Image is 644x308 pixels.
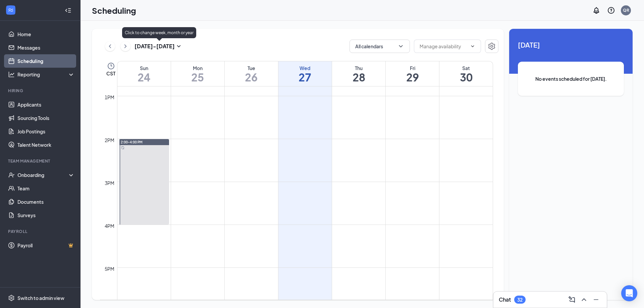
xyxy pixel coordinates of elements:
[592,296,600,304] svg: Minimize
[17,239,75,252] a: PayrollCrown
[499,296,511,303] h3: Chat
[103,136,116,144] div: 2pm
[332,61,385,86] a: August 28, 2025
[103,222,116,230] div: 4pm
[225,71,278,83] h1: 26
[122,42,129,50] svg: ChevronRight
[568,296,576,304] svg: ComposeMessage
[117,71,171,83] h1: 24
[621,285,637,301] div: Open Intercom Messenger
[225,65,278,71] div: Tue
[17,71,75,78] div: Reporting
[120,41,130,51] button: ChevronRight
[386,71,439,83] h1: 29
[518,40,624,50] span: [DATE]
[106,70,115,77] span: CST
[278,71,332,83] h1: 27
[488,42,496,50] svg: Settings
[17,182,75,195] a: Team
[117,61,171,86] a: August 24, 2025
[171,71,224,83] h1: 25
[17,195,75,208] a: Documents
[8,71,15,78] svg: Analysis
[17,27,75,41] a: Home
[92,5,136,16] h1: Scheduling
[517,297,523,303] div: 32
[17,172,69,178] div: Onboarding
[135,43,175,50] h3: [DATE] - [DATE]
[531,75,610,82] span: No events scheduled for [DATE].
[17,208,75,222] a: Surveys
[8,295,15,301] svg: Settings
[103,265,116,272] div: 5pm
[567,294,577,305] button: ComposeMessage
[121,146,124,149] svg: Sync
[278,65,332,71] div: Wed
[103,179,116,187] div: 3pm
[117,65,171,71] div: Sun
[121,140,143,144] span: 2:00-4:00 PM
[332,71,385,83] h1: 28
[17,41,75,54] a: Messages
[105,41,115,51] button: ChevronLeft
[171,61,224,86] a: August 25, 2025
[175,42,183,50] svg: SmallChevronDown
[397,43,404,50] svg: ChevronDown
[485,40,498,53] button: Settings
[8,172,15,178] svg: UserCheck
[439,61,493,86] a: August 30, 2025
[592,6,600,14] svg: Notifications
[623,7,629,13] div: QR
[386,61,439,86] a: August 29, 2025
[122,27,196,38] div: Click to change week, month or year
[17,111,75,125] a: Sourcing Tools
[17,98,75,111] a: Applicants
[17,138,75,151] a: Talent Network
[8,88,73,94] div: Hiring
[278,61,332,86] a: August 27, 2025
[17,125,75,138] a: Job Postings
[171,65,224,71] div: Mon
[332,65,385,71] div: Thu
[386,65,439,71] div: Fri
[65,7,71,14] svg: Collapse
[420,43,467,50] input: Manage availability
[470,44,475,49] svg: ChevronDown
[579,294,589,305] button: ChevronUp
[591,294,601,305] button: Minimize
[103,94,116,101] div: 1pm
[580,296,588,304] svg: ChevronUp
[8,229,73,234] div: Payroll
[439,71,493,83] h1: 30
[17,54,75,68] a: Scheduling
[225,61,278,86] a: August 26, 2025
[107,62,115,70] svg: Clock
[350,40,410,53] button: All calendarsChevronDown
[439,65,493,71] div: Sat
[107,42,113,50] svg: ChevronLeft
[7,7,14,13] svg: WorkstreamLogo
[607,6,615,14] svg: QuestionInfo
[8,158,73,164] div: Team Management
[17,295,64,301] div: Switch to admin view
